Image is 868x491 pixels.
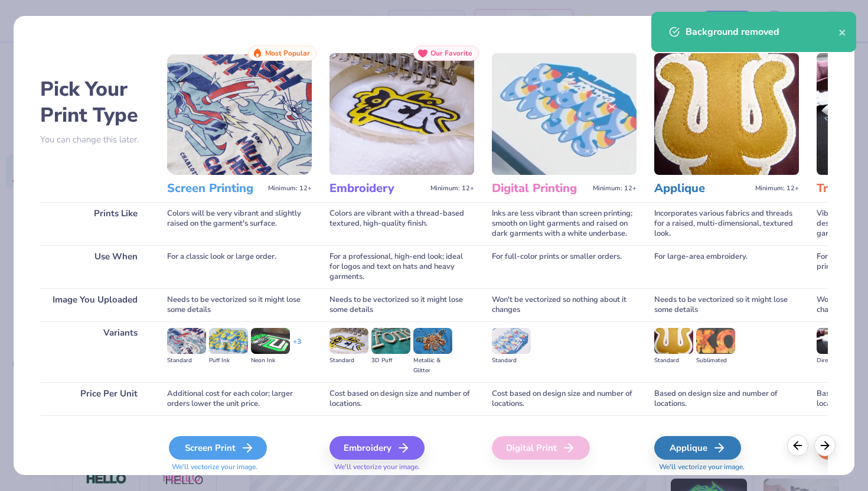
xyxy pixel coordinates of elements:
div: Image You Uploaded [40,288,149,321]
div: Neon Ink [251,356,290,366]
div: Sublimated [696,356,735,366]
div: Needs to be vectorized so it might lose some details [167,288,312,321]
div: For full-color prints or smaller orders. [492,245,637,288]
img: Screen Printing [167,53,312,175]
span: We'll vectorize your image. [167,462,312,472]
h3: Digital Printing [492,181,588,196]
span: We'll vectorize your image. [329,462,474,472]
span: Minimum: 12+ [755,184,799,193]
img: Standard [654,328,693,354]
img: Standard [329,328,368,354]
p: You can change this later. [40,135,149,145]
span: Our Favorite [430,49,472,57]
div: Metallic & Glitter [413,356,452,376]
div: Digital Print [492,436,590,460]
div: Price Per Unit [40,382,149,415]
span: Most Popular [265,49,310,57]
div: Direct-to-film [817,356,856,366]
div: Embroidery [329,436,425,460]
div: For a professional, high-end look; ideal for logos and text on hats and heavy garments. [329,245,474,288]
div: Standard [167,356,206,366]
div: Needs to be vectorized so it might lose some details [329,288,474,321]
div: 3D Puff [371,356,410,366]
h3: Screen Printing [167,181,263,196]
button: close [838,25,847,39]
div: Inks are less vibrant than screen printing; smooth on light garments and raised on dark garments ... [492,202,637,245]
img: Neon Ink [251,328,290,354]
div: Based on design size and number of locations. [654,382,799,415]
h3: Embroidery [329,181,426,196]
div: Needs to be vectorized so it might lose some details [654,288,799,321]
div: For a classic look or large order. [167,245,312,288]
img: Digital Printing [492,53,637,175]
div: Standard [329,356,368,366]
h3: Applique [654,181,750,196]
div: Prints Like [40,202,149,245]
span: Minimum: 12+ [268,184,312,193]
div: Variants [40,321,149,382]
img: Sublimated [696,328,735,354]
img: Applique [654,53,799,175]
div: Applique [654,436,741,460]
div: Incorporates various fabrics and threads for a raised, multi-dimensional, textured look. [654,202,799,245]
div: Cost based on design size and number of locations. [492,382,637,415]
div: Use When [40,245,149,288]
div: Won't be vectorized so nothing about it changes [492,288,637,321]
div: Background removed [686,25,838,39]
div: Puff Ink [209,356,248,366]
div: Standard [654,356,693,366]
span: Minimum: 12+ [430,184,474,193]
div: For large-area embroidery. [654,245,799,288]
div: Standard [492,356,531,366]
div: Cost based on design size and number of locations. [329,382,474,415]
h2: Pick Your Print Type [40,76,149,128]
img: Standard [167,328,206,354]
img: Puff Ink [209,328,248,354]
img: Metallic & Glitter [413,328,452,354]
img: 3D Puff [371,328,410,354]
span: Minimum: 12+ [593,184,637,193]
span: We'll vectorize your image. [654,462,799,472]
img: Standard [492,328,531,354]
div: Additional cost for each color; larger orders lower the unit price. [167,382,312,415]
div: Screen Print [169,436,267,460]
img: Direct-to-film [817,328,856,354]
div: Colors are vibrant with a thread-based textured, high-quality finish. [329,202,474,245]
img: Embroidery [329,53,474,175]
div: Colors will be very vibrant and slightly raised on the garment's surface. [167,202,312,245]
div: + 3 [293,337,301,357]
